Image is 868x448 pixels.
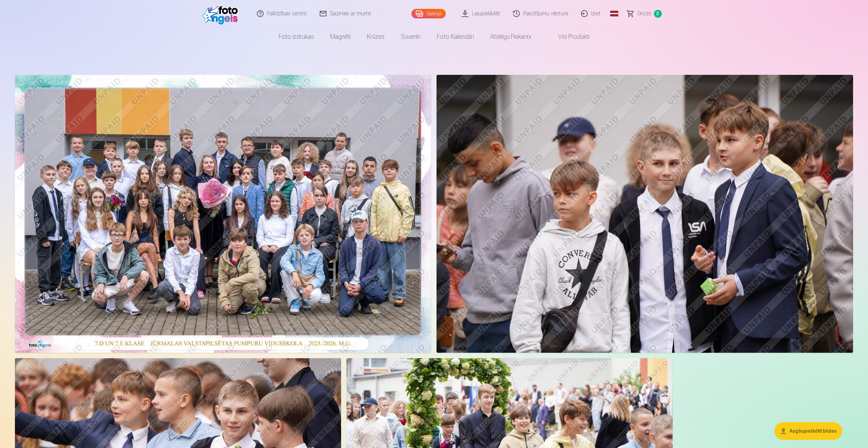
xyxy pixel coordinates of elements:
[270,27,322,46] a: Foto izdrukas
[202,3,242,24] img: /fa3
[429,27,482,46] a: Foto kalendāri
[393,27,429,46] a: Suvenīri
[322,27,359,46] a: Magnēti
[539,27,598,46] a: Visi produkti
[411,9,446,18] a: Galerija
[637,10,651,18] span: Grozs
[654,10,662,18] span: 0
[775,422,842,440] button: Augšupielādēt bildes
[482,27,539,46] a: Atslēgu piekariņi
[359,27,393,46] a: Krūzes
